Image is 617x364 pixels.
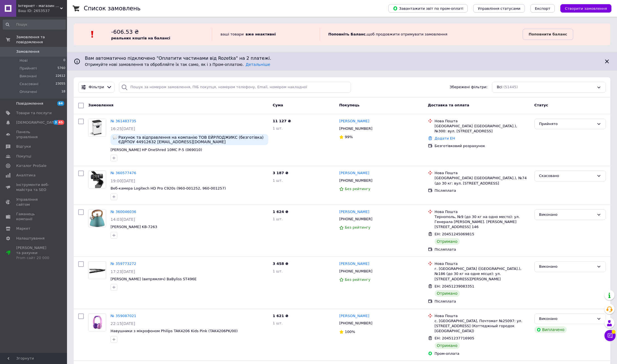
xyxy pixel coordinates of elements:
span: 1 621 ₴ [273,314,288,318]
span: 11 127 ₴ [273,119,291,123]
span: Замовлення та повідомлення [16,35,67,45]
div: Скасовано [539,173,594,179]
span: [DEMOGRAPHIC_DATA] [16,120,58,125]
div: ваші товари [212,28,320,41]
a: [PERSON_NAME] [339,209,369,215]
span: Всі [497,85,502,90]
span: ЕН: 20451245069815 [435,232,474,236]
a: № 361483735 [111,119,136,123]
a: [PERSON_NAME] [339,261,369,267]
span: 3 458 ₴ [273,262,288,266]
span: -606.53 ₴ [111,28,139,35]
div: [GEOGRAPHIC_DATA] ([GEOGRAPHIC_DATA].), №74 (до 30 кг: вул. [STREET_ADDRESS] [435,176,530,186]
span: Маркет [16,226,30,231]
span: Фільтри [89,85,104,90]
img: :speech_balloon: [113,135,117,140]
div: [PHONE_NUMBER] [338,177,374,184]
a: Детальніше [246,62,270,67]
button: Створити замовлення [560,4,611,13]
span: Налаштування [16,236,45,241]
span: 1 шт. [273,269,283,273]
span: Скасовані [20,82,39,87]
div: Післяплата [435,299,530,304]
span: Виконані [20,74,37,79]
a: Навушники з мікрофоном Philips TAK4206 Kids Pink (TAK4206PK/00) [111,329,238,333]
span: 1 шт. [273,126,283,130]
input: Пошук за номером замовлення, ПІБ покупця, номером телефону, Email, номером накладної [119,82,351,93]
b: Поповніть Баланс [328,32,365,36]
span: Замовлення [16,49,39,54]
span: 22:15[DATE] [111,321,135,326]
span: Гаманець компанії [16,212,52,222]
div: Ваш ID: 2653537 [18,8,67,13]
a: Фото товару [88,261,106,279]
div: Виплачено [534,326,567,333]
a: Фото товару [88,119,106,136]
span: (51445) [503,85,518,89]
a: № 360046036 [111,210,136,214]
span: 45 [58,120,64,125]
div: Нова Пошта [435,261,530,266]
span: Відгуки [16,144,31,149]
span: 5760 [58,66,65,71]
div: Виконано [539,212,594,218]
h1: Список замовлень [84,5,140,12]
span: 64 [57,101,64,106]
span: 1 шт. [273,178,283,183]
div: г. [GEOGRAPHIC_DATA] ([GEOGRAPHIC_DATA].), №186 (до 30 кг на одне місце): ул. [STREET_ADDRESS][PE... [435,266,530,282]
a: Поповнити баланс [523,29,573,40]
span: 1 шт. [273,321,283,325]
div: Безготівковий розрахунок [435,143,530,149]
a: [PERSON_NAME] [339,171,369,176]
span: ЕН: 20451237716905 [435,336,474,340]
span: Вам автоматично підключено "Оплатити частинами від Rozetka" на 2 платежі. [85,55,599,62]
span: Покупці [16,154,31,159]
img: Фото товару [89,315,106,330]
div: Нова Пошта [435,119,530,124]
span: Управління статусами [478,6,520,11]
span: Оплачені [20,89,37,94]
a: [PERSON_NAME] [339,119,369,124]
span: 3 187 ₴ [273,171,288,175]
button: Управління статусами [473,4,525,13]
button: Чат з покупцем [604,330,616,341]
div: Пром-оплата [435,351,530,356]
div: Отримано [435,290,460,297]
span: 19:00[DATE] [111,179,135,183]
span: 18 [61,89,65,94]
span: Аналітика [16,173,35,178]
a: [PERSON_NAME] KB-7263 [111,225,157,229]
div: Післяплата [435,247,530,252]
span: 3 [53,120,58,125]
a: № 359087021 [111,314,136,318]
input: Пошук [3,20,66,30]
div: Отримано [435,342,460,349]
img: :exclamation: [88,30,97,39]
span: Cума [273,103,283,107]
button: Завантажити звіт по пром-оплаті [388,4,468,13]
span: Завантажити звіт по пром-оплаті [393,6,463,11]
span: Без рейтингу [345,187,370,191]
span: Рахунок та відправлення на компанію ТОВ ЕЙРЛОДЖИКС (безготівка) ЄДРПОУ 44912632 [EMAIL_ADDRESS][D... [118,135,266,144]
span: 99% [345,135,353,139]
a: Фото товару [88,171,106,188]
span: Доставка та оплата [428,103,469,107]
div: [PHONE_NUMBER] [338,215,374,223]
div: Отримано [435,238,460,245]
img: Фото товару [89,119,106,136]
span: Веб-камера Logitech HD Pro C920s (960-001252, 960-001257) [111,186,226,190]
span: Управління сайтом [16,197,52,207]
img: Фото товару [89,263,106,277]
div: Нова Пошта [435,313,530,318]
a: [PERSON_NAME] HP OneShred 10MC P-5 (069010) [111,148,202,152]
div: Виконано [539,264,594,270]
span: Панель управління [16,130,52,140]
a: № 359773272 [111,262,136,266]
div: [PHONE_NUMBER] [338,320,374,327]
span: ЕН: 20451239083351 [435,284,474,288]
span: Без рейтингу [345,225,370,229]
span: Без рейтингу [345,277,370,282]
span: Збережені фільтри: [450,85,488,90]
div: , щоб продовжити отримувати замовлення [320,28,523,41]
